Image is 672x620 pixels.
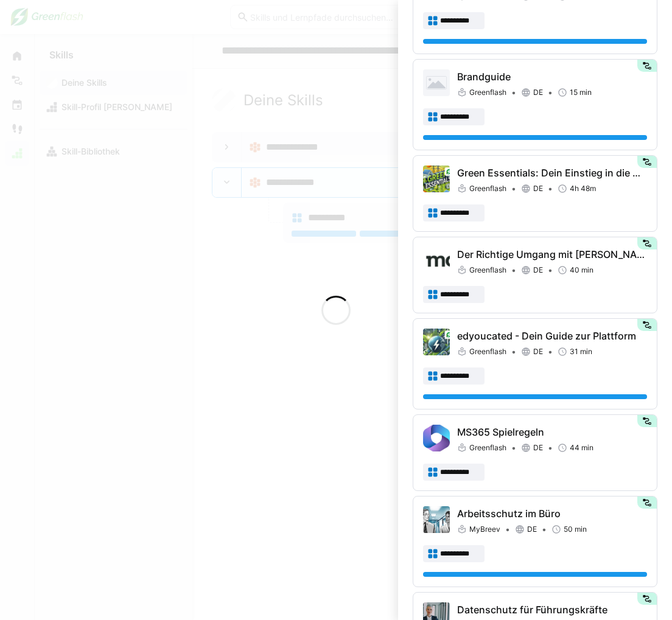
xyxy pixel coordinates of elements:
span: 15 min [570,88,592,97]
span: 40 min [570,265,593,275]
p: Brandguide [457,69,647,84]
span: Greenflash [469,265,506,275]
span: Greenflash [469,443,506,453]
span: MyBreev [469,524,500,534]
img: edyoucated - Dein Guide zur Plattform [423,329,450,355]
span: 44 min [570,443,593,453]
img: Green Essentials: Dein Einstieg in die Welt der erneuerbaren Energien [423,165,450,192]
span: 31 min [570,347,592,357]
span: DE [533,443,543,453]
p: Arbeitsschutz im Büro [457,506,647,521]
span: Greenflash [469,347,506,357]
p: Der Richtige Umgang mit [PERSON_NAME] [457,247,647,262]
span: 4h 48m [570,184,596,193]
span: 50 min [564,524,587,534]
img: Brandguide [423,69,450,96]
span: DE [533,347,543,357]
img: MS365 Spielregeln [423,425,450,451]
img: Der Richtige Umgang mit Moss [423,247,450,274]
span: DE [533,265,543,275]
span: Greenflash [469,184,506,193]
span: Greenflash [469,88,506,97]
p: Green Essentials: Dein Einstieg in die Welt der erneuerbaren Energien [457,165,647,180]
span: DE [527,524,537,534]
span: DE [533,184,543,193]
img: Arbeitsschutz im Büro [423,506,450,533]
p: edyoucated - Dein Guide zur Plattform [457,329,647,343]
p: Datenschutz für Führungskräfte [457,602,647,617]
p: MS365 Spielregeln [457,425,647,439]
span: DE [533,88,543,97]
